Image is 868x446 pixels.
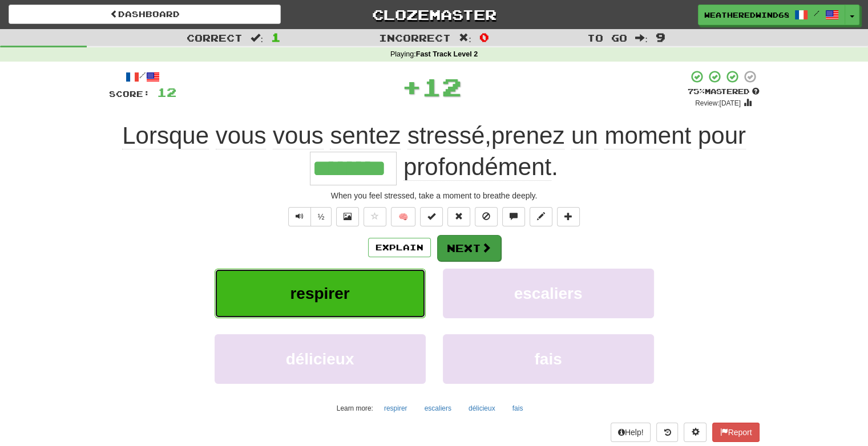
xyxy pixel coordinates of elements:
button: Play sentence audio (ctl+space) [288,207,311,226]
button: respirer [215,269,426,318]
span: . [397,153,558,181]
span: Lorsque [122,122,209,149]
span: Score: [109,89,150,99]
span: Correct [187,32,243,43]
span: , [122,122,746,149]
span: To go [587,32,627,43]
button: délicieux [462,400,502,417]
small: Learn more: [337,404,373,412]
span: 12 [157,85,176,99]
button: Discuss sentence (alt+u) [502,207,525,226]
button: fais [506,400,530,417]
button: Edit sentence (alt+d) [530,207,552,226]
span: délicieux [286,350,354,368]
button: Round history (alt+y) [656,423,678,442]
span: 0 [479,30,489,44]
button: délicieux [215,334,426,384]
span: prenez [491,122,564,149]
span: respirer [290,285,349,302]
span: sentez [330,122,401,149]
div: / [109,70,176,84]
button: 🧠 [391,207,415,226]
button: escaliers [418,400,458,417]
button: Next [437,235,501,261]
div: When you feel stressed, take a moment to breathe deeply. [109,190,760,201]
button: Help! [611,423,651,442]
span: un [571,122,598,149]
a: Clozemaster [298,5,570,25]
button: Ignore sentence (alt+i) [475,207,498,226]
span: + [402,70,422,104]
span: fais [534,350,562,368]
span: 9 [656,30,665,44]
span: vous [273,122,324,149]
button: fais [443,334,654,384]
span: Incorrect [379,32,451,43]
button: Show image (alt+x) [336,207,359,226]
button: escaliers [443,269,654,318]
strong: Fast Track Level 2 [416,50,478,58]
span: / [814,9,819,17]
a: WeatheredWind6832 / [698,5,845,25]
span: 75 % [688,87,705,96]
button: Report [712,423,759,442]
a: Dashboard [9,5,281,24]
span: : [635,33,648,43]
span: : [459,33,471,43]
span: moment [604,122,691,149]
button: Reset to 0% Mastered (alt+r) [447,207,470,226]
span: escaliers [514,285,583,302]
button: ½ [310,207,332,226]
span: : [251,33,263,43]
button: Favorite sentence (alt+f) [364,207,386,226]
span: 1 [271,30,281,44]
div: Mastered [688,87,760,97]
span: 12 [422,72,462,101]
button: Explain [368,238,431,257]
span: WeatheredWind6832 [704,10,789,20]
button: Add to collection (alt+a) [557,207,580,226]
div: Text-to-speech controls [286,207,332,226]
span: stressé [407,122,485,149]
span: pour [698,122,746,149]
button: respirer [378,400,414,417]
small: Review: [DATE] [695,99,741,107]
span: vous [216,122,267,149]
span: profondément [403,153,551,181]
button: Set this sentence to 100% Mastered (alt+m) [420,207,443,226]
